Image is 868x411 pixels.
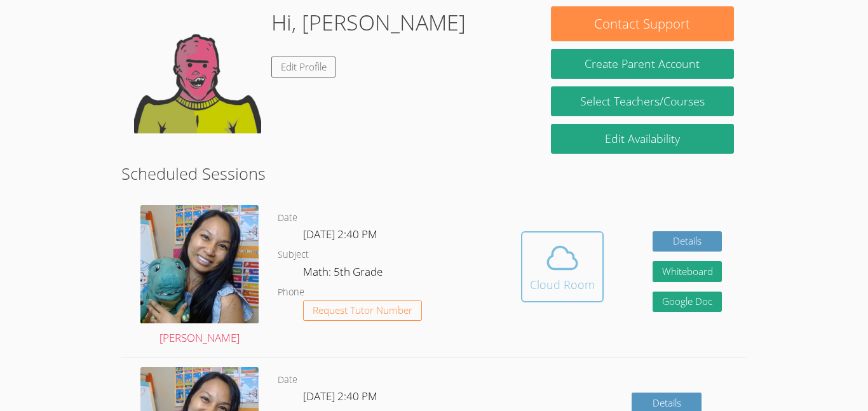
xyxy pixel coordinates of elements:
button: Whiteboard [653,261,722,282]
a: [PERSON_NAME] [140,205,259,347]
a: Edit Profile [271,57,336,77]
span: [DATE] 2:40 PM [303,389,377,403]
h1: Hi, [PERSON_NAME] [271,6,466,39]
a: Select Teachers/Courses [551,86,734,116]
dt: Date [278,210,297,226]
a: Details [653,231,722,252]
dd: Math: 5th Grade [303,263,385,285]
button: Create Parent Account [551,49,734,79]
button: Contact Support [551,6,734,41]
dt: Phone [278,285,304,300]
img: default.png [134,6,261,133]
a: Edit Availability [551,124,734,154]
button: Request Tutor Number [303,300,422,321]
span: [DATE] 2:40 PM [303,227,377,241]
button: Cloud Room [521,231,604,302]
dt: Date [278,372,297,388]
img: Untitled%20design%20(19).png [140,205,259,323]
h2: Scheduled Sessions [121,161,747,185]
div: Cloud Room [530,276,595,293]
span: Request Tutor Number [313,306,412,315]
dt: Subject [278,247,309,263]
a: Google Doc [653,292,722,313]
